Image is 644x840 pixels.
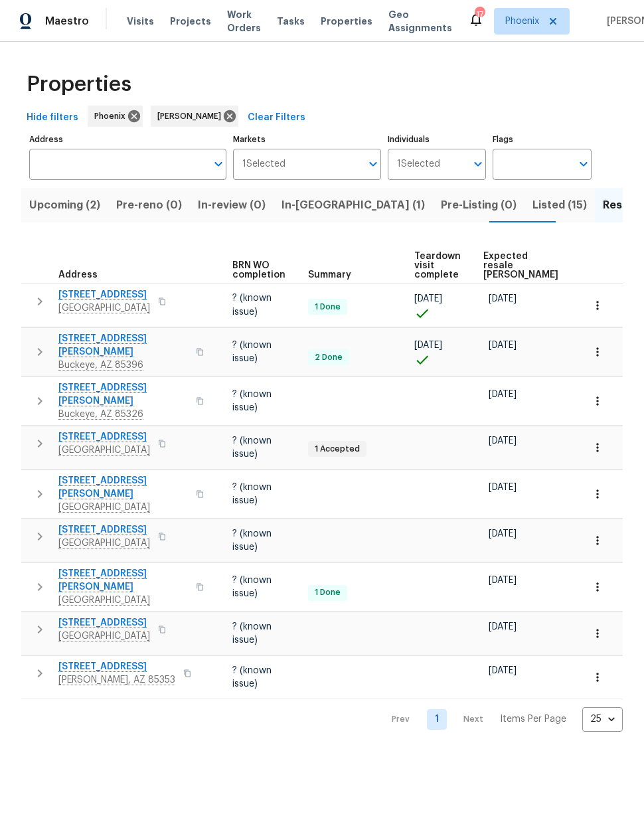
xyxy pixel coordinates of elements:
span: ? (known issue) [232,294,272,316]
span: [PERSON_NAME] [157,110,226,123]
button: Hide filters [21,106,84,130]
span: 1 Selected [397,159,440,170]
label: Flags [493,135,592,143]
span: [DATE] [489,294,517,303]
span: Teardown visit complete [414,252,461,280]
span: [DATE] [489,666,517,675]
span: Clear Filters [248,110,305,126]
span: 1 Done [309,587,346,598]
span: Phoenix [94,110,131,123]
button: Open [364,155,382,173]
span: Tasks [277,17,305,26]
span: ? (known issue) [232,390,272,412]
span: Maestro [45,15,89,28]
label: Address [29,135,226,143]
span: [DATE] [489,390,517,399]
span: Expected resale [PERSON_NAME] [483,252,558,280]
nav: Pagination Navigation [379,707,623,732]
span: Hide filters [27,110,78,126]
span: [DATE] [489,436,517,446]
label: Individuals [388,135,487,143]
span: Pre-reno (0) [116,196,182,214]
span: [DATE] [489,483,517,492]
span: Summary [308,270,351,280]
span: Visits [127,15,154,28]
div: [PERSON_NAME] [151,106,238,127]
span: Work Orders [227,8,261,35]
span: 1 Accepted [309,444,365,455]
span: ? (known issue) [232,576,272,598]
div: 17 [475,8,484,21]
button: Open [574,155,593,173]
span: Properties [321,15,372,28]
span: ? (known issue) [232,622,272,645]
span: Phoenix [505,15,539,28]
span: [DATE] [489,341,517,350]
span: ? (known issue) [232,666,272,689]
span: Geo Assignments [388,8,452,35]
button: Clear Filters [242,106,311,130]
span: [DATE] [414,294,442,303]
button: Open [469,155,487,173]
span: ? (known issue) [232,436,272,459]
span: 1 Selected [242,159,285,170]
div: Phoenix [88,106,143,127]
span: 1 Done [309,301,346,313]
span: ? (known issue) [232,341,272,363]
span: [DATE] [489,529,517,539]
span: In-[GEOGRAPHIC_DATA] (1) [282,196,425,214]
span: ? (known issue) [232,483,272,505]
span: Address [58,270,98,280]
span: Listed (15) [532,196,587,214]
span: [DATE] [414,341,442,350]
span: Properties [27,78,131,91]
span: Pre-Listing (0) [441,196,517,214]
label: Markets [233,135,381,143]
p: Items Per Page [500,713,566,726]
span: Projects [170,15,211,28]
button: Open [209,155,228,173]
a: Goto page 1 [427,709,447,730]
span: ? (known issue) [232,529,272,552]
span: In-review (0) [198,196,266,214]
span: [DATE] [489,622,517,631]
span: 2 Done [309,352,348,363]
span: [DATE] [489,576,517,585]
span: BRN WO completion [232,261,285,280]
div: 25 [582,702,623,736]
span: Upcoming (2) [29,196,100,214]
